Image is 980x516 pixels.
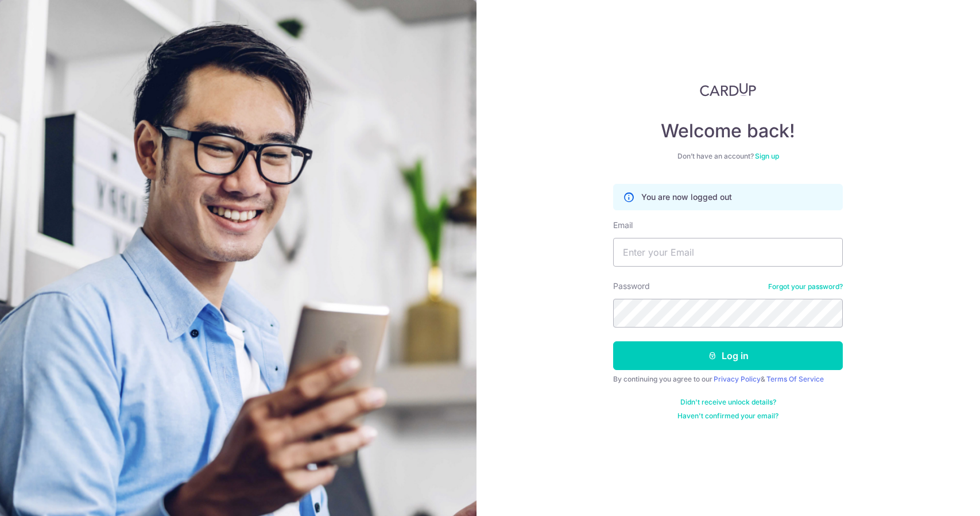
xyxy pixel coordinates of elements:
div: Don’t have an account? [613,152,843,161]
p: You are now logged out [641,191,732,203]
a: Sign up [755,152,779,160]
label: Email [613,220,633,231]
a: Terms Of Service [766,375,824,383]
h4: Welcome back! [613,120,843,143]
a: Forgot your password? [768,282,843,291]
a: Privacy Policy [714,375,761,383]
a: Didn't receive unlock details? [680,398,776,407]
input: Enter your Email [613,238,843,267]
a: Haven't confirmed your email? [677,411,778,421]
img: CardUp Logo [700,83,756,97]
div: By continuing you agree to our & [613,375,843,384]
button: Log in [613,341,843,370]
label: Password [613,280,650,292]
